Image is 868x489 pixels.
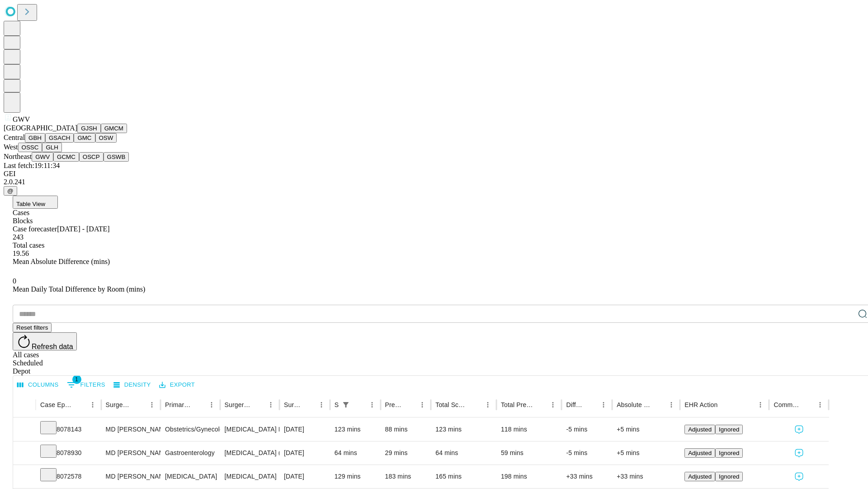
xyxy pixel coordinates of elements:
span: Ignored [719,473,739,480]
button: Sort [801,398,814,411]
button: Select columns [15,378,61,392]
button: Adjusted [684,425,715,434]
button: GCMC [53,152,79,162]
span: Adjusted [688,450,712,456]
button: OSCP [79,152,104,162]
button: Menu [146,398,158,411]
div: 88 mins [385,418,427,441]
div: MD [PERSON_NAME] [PERSON_NAME] Md [106,441,156,465]
button: GSACH [45,133,74,143]
div: 123 mins [335,418,376,441]
div: +33 mins [566,465,608,488]
span: Refresh data [32,343,73,350]
div: Difference [566,401,584,408]
div: Scheduled In Room Duration [335,401,339,408]
div: EHR Action [684,401,717,408]
button: GLH [42,143,61,152]
button: Show filters [340,398,352,411]
div: 183 mins [385,465,427,488]
div: -5 mins [566,418,608,441]
button: Sort [353,398,366,411]
span: Table View [16,201,45,207]
div: [DATE] [284,441,325,465]
div: +5 mins [617,441,675,465]
div: Total Predicted Duration [501,401,533,408]
div: Obstetrics/Gynecology [165,418,215,441]
span: Central [4,134,25,141]
span: GWV [13,115,30,123]
button: Menu [86,398,99,411]
div: 118 mins [501,418,557,441]
span: Total cases [13,241,44,249]
span: West [4,143,18,151]
button: Refresh data [13,332,77,350]
button: Menu [814,398,826,411]
div: 64 mins [335,441,376,465]
button: GMCM [101,124,127,133]
span: 0 [13,277,16,285]
button: Sort [403,398,416,411]
div: 8078143 [40,418,97,441]
div: +33 mins [617,465,675,488]
button: OSSC [18,143,42,152]
div: [MEDICAL_DATA] [165,465,215,488]
span: 1 [72,375,81,384]
div: Surgery Name [225,401,251,408]
span: Mean Absolute Difference (mins) [13,258,110,265]
span: Ignored [719,450,739,456]
div: 59 mins [501,441,557,465]
div: 129 mins [335,465,376,488]
span: @ [7,187,14,194]
div: Absolute Difference [617,401,651,408]
button: Sort [718,398,731,411]
button: OSW [95,133,117,143]
span: Northeast [4,153,32,160]
span: 243 [13,233,24,241]
button: Sort [469,398,481,411]
button: Sort [585,398,597,411]
div: 2.0.241 [4,178,864,186]
button: Menu [264,398,277,411]
div: Surgery Date [284,401,302,408]
div: 29 mins [385,441,427,465]
span: [GEOGRAPHIC_DATA] [4,124,77,132]
div: [DATE] [284,418,325,441]
div: 1 active filter [340,398,352,411]
div: Gastroenterology [165,441,215,465]
button: Menu [315,398,328,411]
button: Sort [652,398,665,411]
div: -5 mins [566,441,608,465]
button: Menu [754,398,767,411]
div: Primary Service [165,401,191,408]
div: Predicted In Room Duration [385,401,403,408]
button: Adjusted [684,448,715,458]
div: 198 mins [501,465,557,488]
div: GEI [4,170,864,178]
div: [MEDICAL_DATA] (EGD), FLEXIBLE, TRANSORAL, DIAGNOSTIC [225,441,275,465]
button: GSWB [104,152,129,162]
span: Adjusted [688,473,712,480]
button: Expand [18,469,31,485]
div: 64 mins [435,441,492,465]
span: [DATE] - [DATE] [57,225,109,233]
button: Sort [252,398,264,411]
div: 8078930 [40,441,97,465]
button: GBH [25,133,45,143]
button: Sort [74,398,86,411]
button: Sort [193,398,205,411]
button: GMC [74,133,95,143]
button: Ignored [715,425,743,434]
button: @ [4,186,17,196]
span: Last fetch: 19:11:34 [4,162,60,169]
div: Case Epic Id [40,401,73,408]
span: Adjusted [688,426,712,433]
button: GJSH [77,124,101,133]
button: Adjusted [684,472,715,481]
button: Ignored [715,472,743,481]
span: Ignored [719,426,739,433]
div: [DATE] [284,465,325,488]
div: [MEDICAL_DATA] [225,465,275,488]
button: Ignored [715,448,743,458]
div: +5 mins [617,418,675,441]
div: 8072578 [40,465,97,488]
